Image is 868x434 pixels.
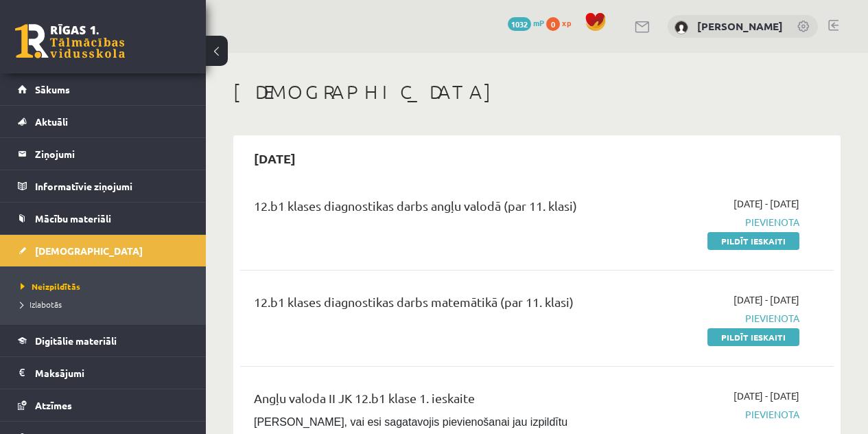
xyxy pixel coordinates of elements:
div: 12.b1 klases diagnostikas darbs matemātikā (par 11. klasi) [254,293,611,318]
a: Digitālie materiāli [18,325,189,356]
a: Ziņojumi [18,138,189,170]
h1: [DEMOGRAPHIC_DATA] [233,80,841,104]
a: Maksājumi [18,357,189,389]
a: Rīgas 1. Tālmācības vidusskola [15,24,125,58]
a: Neizpildītās [21,280,192,293]
span: 1032 [508,17,531,31]
a: 1032 mP [508,17,544,28]
a: [PERSON_NAME] [697,19,783,33]
span: [DATE] - [DATE] [734,293,799,307]
span: xp [562,17,571,28]
a: 0 xp [546,17,578,28]
span: mP [533,17,544,28]
span: Pievienota [631,215,799,229]
span: 0 [546,17,560,31]
span: Aktuāli [35,115,68,128]
legend: Informatīvie ziņojumi [35,170,189,202]
a: Sākums [18,73,189,105]
span: Izlabotās [21,299,62,310]
span: [DEMOGRAPHIC_DATA] [35,244,143,257]
a: Aktuāli [18,106,189,137]
div: 12.b1 klases diagnostikas darbs angļu valodā (par 11. klasi) [254,196,611,222]
span: Digitālie materiāli [35,334,117,347]
span: [DATE] - [DATE] [734,389,799,403]
a: Izlabotās [21,298,192,310]
img: Kate Birğele [675,21,688,34]
div: Angļu valoda II JK 12.b1 klase 1. ieskaite [254,389,611,414]
a: Pildīt ieskaiti [707,328,799,346]
span: Sākums [35,83,70,95]
h2: [DATE] [240,142,309,174]
a: Mācību materiāli [18,203,189,234]
span: Neizpildītās [21,281,80,292]
span: [DATE] - [DATE] [734,196,799,211]
a: Informatīvie ziņojumi [18,170,189,202]
legend: Maksājumi [35,357,189,389]
a: Pildīt ieskaiti [707,232,799,250]
legend: Ziņojumi [35,138,189,170]
span: Pievienota [631,311,799,325]
span: Mācību materiāli [35,212,111,225]
a: [DEMOGRAPHIC_DATA] [18,235,189,266]
a: Atzīmes [18,389,189,421]
span: Atzīmes [35,399,72,411]
span: Pievienota [631,407,799,422]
